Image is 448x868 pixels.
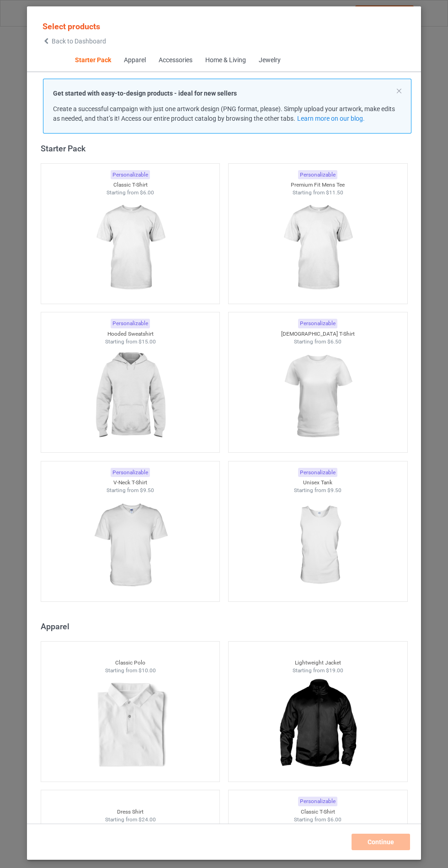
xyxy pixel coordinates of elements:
[41,330,220,338] div: Hooded Sweatshirt
[41,181,220,189] div: Classic T-Shirt
[229,330,407,338] div: [DEMOGRAPHIC_DATA] T-Shirt
[111,170,150,180] div: Personalizable
[43,21,100,31] span: Select products
[123,56,145,65] div: Apparel
[41,143,412,154] div: Starter Pack
[298,319,337,328] div: Personalizable
[41,487,220,494] div: Starting from
[229,181,407,189] div: Premium Fit Mens Tee
[327,487,341,493] span: $9.50
[297,115,364,122] a: Learn more on our blog.
[89,345,171,448] img: regular.jpg
[52,38,106,45] span: Back to Dashboard
[298,797,337,806] div: Personalizable
[41,808,220,816] div: Dress Shirt
[277,345,358,448] img: regular.jpg
[229,816,407,824] div: Starting from
[53,90,237,97] strong: Get started with easy-to-design products - ideal for new sellers
[138,816,155,823] span: $24.00
[326,189,343,196] span: $11.50
[258,56,280,65] div: Jewelry
[277,494,358,597] img: regular.jpg
[229,479,407,487] div: Unisex Tank
[89,494,171,597] img: regular.jpg
[89,675,171,777] img: regular.jpg
[229,667,407,675] div: Starting from
[53,105,395,122] span: Create a successful campaign with just one artwork design (PNG format, please). Simply upload you...
[229,487,407,494] div: Starting from
[298,170,337,180] div: Personalizable
[158,56,192,65] div: Accessories
[277,197,358,299] img: regular.jpg
[205,56,245,65] div: Home & Living
[111,468,150,477] div: Personalizable
[229,659,407,667] div: Lightweight Jacket
[111,319,150,328] div: Personalizable
[140,189,154,196] span: $6.00
[229,338,407,346] div: Starting from
[327,338,341,345] span: $6.50
[89,197,171,299] img: regular.jpg
[68,49,117,71] span: Starter Pack
[41,659,220,667] div: Classic Polo
[41,479,220,487] div: V-Neck T-Shirt
[140,487,154,493] span: $9.50
[298,468,337,477] div: Personalizable
[41,189,220,197] div: Starting from
[41,667,220,675] div: Starting from
[41,621,412,632] div: Apparel
[41,338,220,346] div: Starting from
[138,338,155,345] span: $15.00
[229,189,407,197] div: Starting from
[41,816,220,824] div: Starting from
[138,667,155,674] span: $10.00
[326,667,343,674] span: $19.00
[229,808,407,816] div: Classic T-Shirt
[277,675,358,777] img: regular.jpg
[327,816,341,823] span: $6.00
